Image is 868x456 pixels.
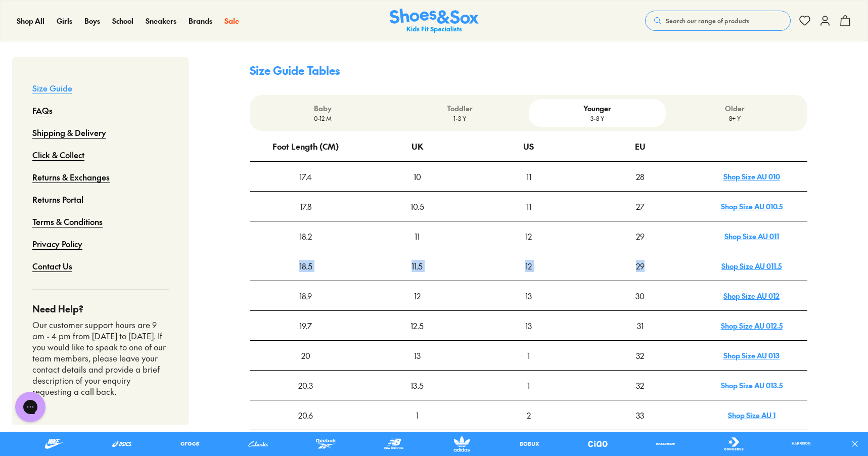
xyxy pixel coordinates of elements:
a: Click & Collect [32,144,84,166]
div: 31 [585,311,696,340]
p: Older [670,103,799,114]
p: Younger [533,103,662,114]
a: Shop Size AU 010 [723,171,780,181]
a: Shipping & Delivery [32,121,106,144]
span: Sneakers [146,16,176,26]
span: Girls [57,16,72,26]
a: Returns Portal [32,188,83,210]
div: UK [412,132,423,160]
iframe: Gorgias live chat messenger [10,388,51,426]
p: 0-12 M [258,114,387,123]
span: Search our range of products [666,16,749,25]
img: tab_domain_overview_orange.svg [27,59,35,67]
h4: Size Guide Tables [250,62,807,79]
p: 3-8 Y [533,114,662,123]
p: Baby [258,103,387,114]
p: 1-3 Y [395,114,525,123]
div: 30 [585,282,696,310]
span: Sale [224,16,239,26]
div: 20.6 [250,401,361,429]
a: Sale [224,16,239,26]
a: Shop Size AU 012.5 [721,321,783,331]
div: 19.7 [250,311,361,340]
a: Boys [84,16,100,26]
div: 13 [362,341,473,370]
div: 12 [473,252,584,280]
span: School [112,16,133,26]
div: 28 [585,162,696,191]
a: Shop Size AU 010.5 [721,201,783,211]
h4: Need Help? [32,302,169,315]
div: 1 [362,401,473,429]
div: 1 [473,341,584,370]
div: 29 [585,222,696,250]
div: 12.5 [362,311,473,340]
div: 27 [585,192,696,220]
button: Search our range of products [645,11,791,31]
div: 11.5 [362,252,473,280]
a: Shoes & Sox [390,9,479,33]
a: Shop Size AU 013 [723,350,780,360]
div: Foot Length (CM) [272,132,339,160]
div: 17.8 [250,192,361,220]
div: 12 [473,222,584,250]
a: Terms & Conditions [32,210,103,233]
div: US [523,132,534,160]
img: tab_keywords_by_traffic_grey.svg [101,59,109,67]
div: v 4.0.25 [28,16,50,24]
a: Sneakers [146,16,176,26]
a: Shop Size AU 012 [723,291,780,301]
div: 10 [362,162,473,191]
div: 13 [473,311,584,340]
div: 10.5 [362,192,473,220]
a: Shop Size AU 013.5 [721,380,783,390]
div: 33 [585,401,696,429]
div: 18.9 [250,282,361,310]
div: 2 [473,401,584,429]
div: 32 [585,371,696,399]
p: Our customer support hours are 9 am - 4 pm from [DATE] to [DATE]. If you would like to speak to o... [32,320,169,397]
a: Returns & Exchanges [32,166,110,188]
span: Brands [189,16,212,26]
a: Shop All [17,16,44,26]
div: Keywords by Traffic [112,60,170,66]
div: 29 [585,252,696,280]
a: Girls [57,16,72,26]
div: 20.3 [250,371,361,399]
a: Shop Size AU 011 [724,231,779,241]
img: SNS_Logo_Responsive.svg [390,9,479,33]
img: logo_orange.svg [16,16,24,24]
a: Size Guide [32,77,72,99]
span: Boys [84,16,100,26]
div: 32 [585,341,696,370]
div: 20 [250,341,361,370]
div: EU [635,132,646,160]
div: 18.2 [250,222,361,250]
a: Contact Us [32,255,72,277]
div: 13.5 [362,371,473,399]
div: 1 [473,371,584,399]
div: 12 [362,282,473,310]
div: 11 [473,162,584,191]
span: Shop All [17,16,44,26]
div: 18.5 [250,252,361,280]
p: 8+ Y [670,114,799,123]
a: Privacy Policy [32,233,82,255]
a: Brands [189,16,212,26]
a: Shop Size AU 011.5 [721,261,782,271]
p: Toddler [395,103,525,114]
div: Domain: [DOMAIN_NAME] [26,26,111,34]
img: website_grey.svg [16,26,24,34]
a: School [112,16,133,26]
a: FAQs [32,99,53,121]
div: 11 [362,222,473,250]
a: Shop Size AU 1 [728,410,775,420]
div: Domain Overview [38,60,90,66]
div: 11 [473,192,584,220]
div: 13 [473,282,584,310]
div: 17.4 [250,162,361,191]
